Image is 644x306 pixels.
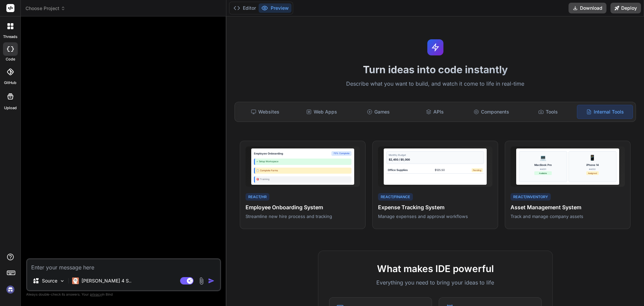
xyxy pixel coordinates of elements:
[435,168,445,172] div: $125.50
[388,168,408,172] div: Office Supplies
[378,213,492,219] p: Manage expenses and approval workflows
[589,154,596,162] div: 📱
[25,5,65,12] span: Choose Project
[59,278,65,284] img: Pick Models
[6,56,15,62] label: code
[472,168,483,172] div: Pending
[254,159,352,165] div: ✓ Setup Workspace
[586,171,599,175] div: Assigned
[534,163,552,167] div: MacBook Pro
[569,3,606,13] button: Download
[246,203,360,211] h4: Employee Onboarding System
[198,277,205,285] img: attachment
[208,277,215,284] img: icon
[254,176,352,183] div: 🎯 Training
[389,154,482,157] div: Monthly Budget
[511,213,625,219] p: Track and manage company assets
[5,284,16,295] img: signin
[586,168,599,171] div: #A002
[378,203,492,211] h4: Expense Tracking System
[3,34,17,40] label: threads
[254,151,283,156] div: Employee Onboarding
[534,171,552,175] div: Available
[4,80,16,86] label: GitHub
[246,193,269,201] div: React/HR
[521,105,576,119] div: Tools
[610,3,641,13] button: Deploy
[294,105,350,119] div: Web Apps
[534,168,552,171] div: #A001
[26,291,221,298] p: Always double-check its answers. Your in Bind
[378,193,413,201] div: React/Finance
[540,154,546,162] div: 💻
[329,262,542,276] h2: What makes IDE powerful
[72,277,79,284] img: Claude 4 Sonnet
[464,105,519,119] div: Components
[577,105,633,119] div: Internal Tools
[230,63,640,76] h1: Turn ideas into code instantly
[259,3,291,13] button: Preview
[389,158,482,162] div: $2,450 / $5,000
[230,80,640,88] p: Describe what you want to build, and watch it come to life in real-time
[351,105,406,119] div: Games
[407,105,463,119] div: APIs
[82,277,131,284] p: [PERSON_NAME] 4 S..
[42,277,57,284] p: Source
[246,213,360,219] p: Streamline new hire process and tracking
[511,203,625,211] h4: Asset Management System
[237,105,293,119] div: Websites
[90,292,102,296] span: privacy
[231,3,259,13] button: Editor
[511,193,551,201] div: React/Inventory
[4,105,17,111] label: Upload
[586,163,599,167] div: iPhone 14
[254,168,352,174] div: 📋 Complete Forms
[329,278,542,287] p: Everything you need to bring your ideas to life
